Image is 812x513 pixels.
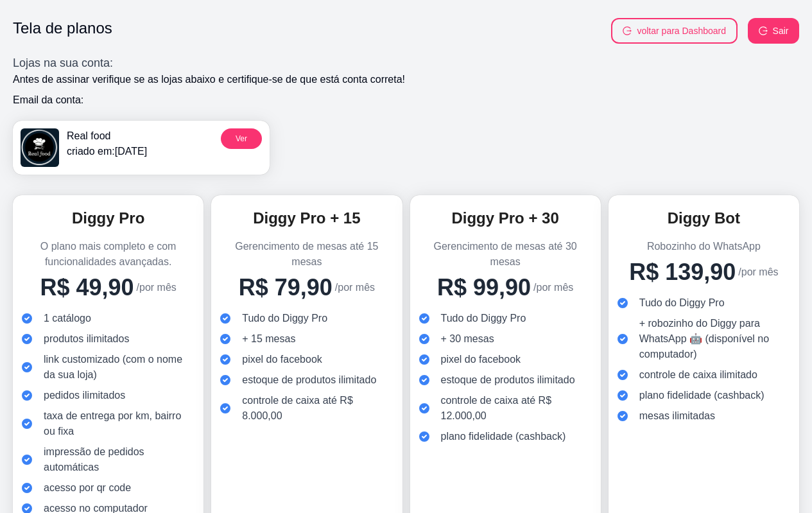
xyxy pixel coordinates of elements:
[629,259,736,285] h4: R$ 139,90
[40,275,134,300] h4: R$ 49,90
[219,239,394,270] p: Gerencimento de mesas até 15 mesas
[239,275,333,300] h4: R$ 79,90
[13,18,112,44] h1: Tela de planos
[44,311,91,326] span: 1 catálogo
[219,208,394,229] h3: Diggy Pro + 15
[639,295,725,311] span: Tudo do Diggy Pro
[611,18,738,44] button: logoutvoltar para Dashboard
[242,372,376,388] span: estoque de produtos ilimitado
[616,239,791,254] p: Robozinho do WhatsApp
[639,367,757,383] span: controle de caixa ilimitado
[418,208,593,229] h3: Diggy Pro + 30
[44,408,186,439] span: taxa de entrega por km, bairro ou fixa
[639,408,715,424] span: mesas ilimitadas
[13,72,799,87] p: Antes de assinar verifique se as lojas abaixo e certifique-se de que está conta correta!
[441,429,566,444] span: plano fidelidade (cashback)
[44,331,129,347] span: produtos ilimitados
[623,26,632,35] span: logout
[533,280,573,295] p: /por mês
[67,128,147,144] p: Real food
[242,311,327,326] span: Tudo do Diggy Pro
[13,54,799,72] h3: Lojas na sua conta:
[639,388,764,403] span: plano fidelidade (cashback)
[441,331,494,347] span: + 30 mesas
[441,393,583,424] span: controle de caixa até R$ 12.000,00
[44,352,186,383] span: link customizado (com o nome da sua loja)
[13,92,799,108] p: Email da conta:
[335,280,375,295] p: /por mês
[242,331,295,347] span: + 15 mesas
[44,480,131,496] span: acesso por qr code
[441,372,575,388] span: estoque de produtos ilimitado
[21,208,196,229] h3: Diggy Pro
[616,208,791,229] h3: Diggy Bot
[748,18,799,44] button: logoutSair
[137,280,177,295] p: /por mês
[242,352,322,367] span: pixel do facebook
[21,128,59,167] img: menu logo
[441,311,526,326] span: Tudo do Diggy Pro
[67,144,147,159] p: criado em: [DATE]
[221,128,262,149] button: Ver
[44,444,186,475] span: impressão de pedidos automáticas
[639,316,781,362] span: + robozinho do Diggy para WhatsApp 🤖 (disponível no computador)
[418,239,593,270] p: Gerencimento de mesas até 30 mesas
[13,121,270,175] a: menu logoReal foodcriado em:[DATE]Ver
[21,239,196,270] p: O plano mais completo e com funcionalidades avançadas.
[759,26,768,35] span: logout
[242,393,384,424] span: controle de caixa até R$ 8.000,00
[441,352,521,367] span: pixel do facebook
[437,275,531,300] h4: R$ 99,90
[44,388,125,403] span: pedidos ilimitados
[738,265,778,280] p: /por mês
